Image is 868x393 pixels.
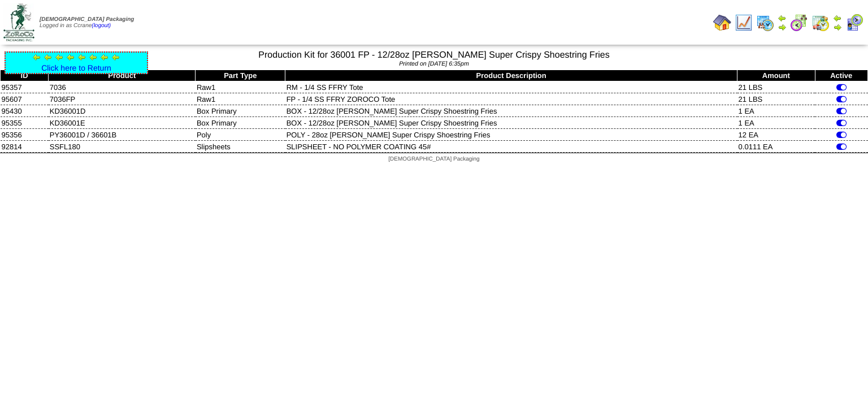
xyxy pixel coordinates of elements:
[49,105,196,117] td: KD36001D
[77,53,86,62] img: arrowleft.gif
[737,81,815,93] td: 21 LBS
[49,117,196,129] td: KD36001E
[1,141,49,153] td: 92814
[285,141,737,153] td: SLIPSHEET - NO POLYMER COATING 45#
[196,129,285,141] td: Poly
[778,14,787,23] img: arrowleft.gif
[1,70,49,81] th: ID
[3,3,34,41] img: zoroco-logo-small.webp
[111,53,120,62] img: arrowleft.gif
[737,117,815,129] td: 1 EA
[49,93,196,105] td: 7036FP
[815,70,868,81] th: Active
[49,141,196,153] td: SSFL180
[737,105,815,117] td: 1 EA
[1,105,49,117] td: 95430
[285,129,737,141] td: POLY - 28oz [PERSON_NAME] Super Crispy Shoestring Fries
[49,70,196,81] th: Product
[89,53,98,62] img: arrowleft.gif
[811,14,830,32] img: calendarinout.gif
[833,23,842,32] img: arrowright.gif
[66,53,75,62] img: arrowleft.gif
[196,81,285,93] td: Raw1
[196,93,285,105] td: Raw1
[285,93,737,105] td: FP - 1/4 SS FFRY ZOROCO Tote
[285,105,737,117] td: BOX - 12/28oz [PERSON_NAME] Super Crispy Shoestring Fries
[1,93,49,105] td: 95607
[778,23,787,32] img: arrowright.gif
[737,93,815,105] td: 21 LBS
[790,14,808,32] img: calendarblend.gif
[40,16,134,29] span: Logged in as Ccrane
[44,53,53,62] img: arrowleft.gif
[49,129,196,141] td: PY36001D / 36601B
[737,129,815,141] td: 12 EA
[196,105,285,117] td: Box Primary
[196,117,285,129] td: Box Primary
[1,81,49,93] td: 95357
[1,129,49,141] td: 95356
[40,16,134,23] span: [DEMOGRAPHIC_DATA] Packaging
[285,117,737,129] td: BOX - 12/28oz [PERSON_NAME] Super Crispy Shoestring Fries
[737,141,815,153] td: 0.0111 EA
[285,70,737,81] th: Product Description
[713,14,731,32] img: home.gif
[285,81,737,93] td: RM - 1/4 SS FFRY Tote
[41,63,111,72] a: Click here to Return
[100,53,109,62] img: arrowleft.gif
[845,14,863,32] img: calendarcustomer.gif
[388,156,479,162] span: [DEMOGRAPHIC_DATA] Packaging
[92,23,111,29] a: (logout)
[49,81,196,93] td: 7036
[735,14,753,32] img: line_graph.gif
[756,14,774,32] img: calendarprod.gif
[196,141,285,153] td: Slipsheets
[1,117,49,129] td: 95355
[833,14,842,23] img: arrowleft.gif
[196,70,285,81] th: Part Type
[32,53,41,62] img: arrowleft.gif
[55,53,64,62] img: arrowleft.gif
[737,70,815,81] th: Amount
